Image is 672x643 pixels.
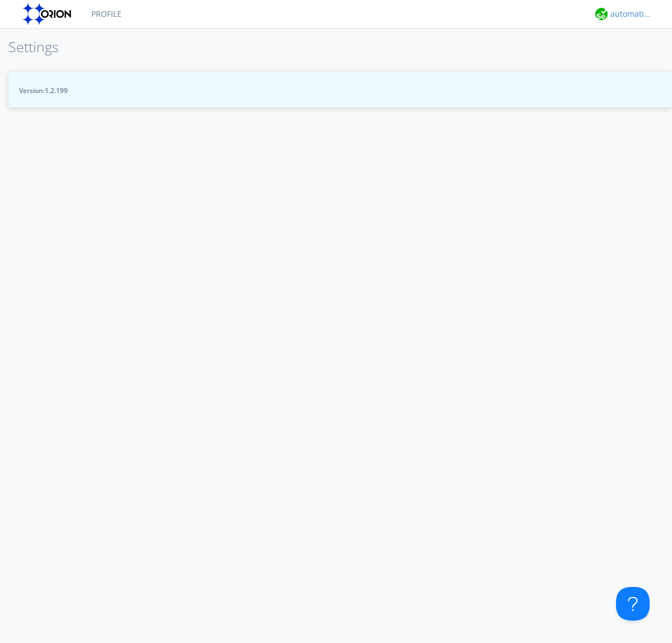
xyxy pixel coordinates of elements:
img: orion-labs-logo.svg [22,3,74,25]
span: Version: 1.2.199 [19,86,661,95]
iframe: Toggle Customer Support [616,587,650,621]
button: Version:1.2.199 [8,72,672,108]
div: automation+atlas [610,8,652,20]
img: d2d01cd9b4174d08988066c6d424eccd [595,8,608,20]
